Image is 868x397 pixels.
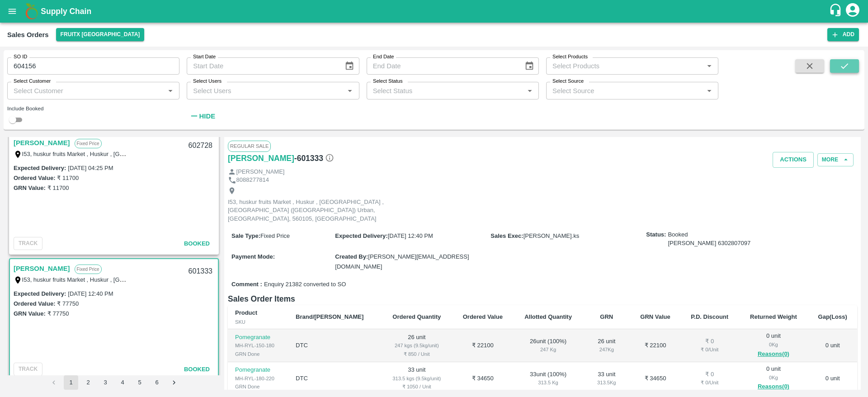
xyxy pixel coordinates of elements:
label: Comment : [231,280,262,289]
b: Product [235,309,257,316]
a: Supply Chain [41,5,829,18]
b: Returned Weight [750,313,797,320]
span: Regular Sale [228,141,271,151]
div: 0 unit [746,365,801,392]
b: Gap(Loss) [818,313,847,320]
h6: - 601333 [294,152,334,165]
button: Reasons(0) [746,382,801,392]
button: open drawer [2,1,23,22]
span: [DATE] 12:40 PM [388,232,433,239]
button: Open [165,85,176,97]
label: ₹ 77750 [57,300,79,307]
div: 313.5 Kg [590,378,623,387]
td: 0 unit [808,362,857,395]
p: [PERSON_NAME] [236,168,285,176]
button: More [817,153,854,166]
div: 247 kgs (9.5kg/unit) [388,341,445,350]
div: GRN Done [235,383,281,391]
div: 602728 [183,135,218,156]
strong: Hide [199,113,215,120]
button: Go to page 6 [150,375,164,390]
input: Start Date [187,57,337,75]
label: Payment Mode : [231,253,275,260]
button: page 1 [64,375,78,390]
input: End Date [367,57,517,75]
label: End Date [373,53,394,61]
td: 26 unit [381,329,452,362]
div: GRN Done [235,350,281,358]
div: SKU [235,318,281,326]
td: 33 unit [381,362,452,395]
button: Go to next page [167,375,181,390]
button: Open [703,60,715,72]
label: Ordered Value: [14,300,55,307]
a: [PERSON_NAME] [14,263,70,274]
b: GRN Value [640,313,670,320]
b: P.D. Discount [691,313,728,320]
label: Select Source [552,78,584,85]
span: Fixed Price [260,232,290,239]
div: 0 Kg [746,340,801,349]
div: account of current user [844,2,861,21]
span: Booked [668,231,750,247]
div: ₹ 850 / Unit [388,350,445,358]
b: Supply Chain [41,7,91,16]
div: MH-RYL-180-220 [235,374,281,383]
label: ₹ 11700 [57,175,79,181]
div: 26 unit [590,337,623,354]
td: ₹ 34650 [630,362,680,395]
div: 0 unit [746,332,801,359]
div: 33 unit [590,370,623,387]
div: ₹ 0 / Unit [688,345,731,354]
a: [PERSON_NAME] [228,152,294,165]
label: [DATE] 04:25 PM [68,165,113,171]
label: ₹ 77750 [47,310,69,317]
b: Ordered Value [463,313,503,320]
p: Fixed Price [75,265,102,274]
label: SO ID [14,53,27,61]
label: Sales Exec : [491,232,523,239]
td: 0 unit [808,329,857,362]
td: DTC [288,329,381,362]
label: I53, huskur fruits Market , Huskur , [GEOGRAPHIC_DATA] , [GEOGRAPHIC_DATA] ([GEOGRAPHIC_DATA]) Ur... [22,150,477,157]
label: GRN Value: [14,184,46,191]
button: Open [703,85,715,97]
div: 601333 [183,261,218,282]
button: Go to page 4 [115,375,130,390]
td: ₹ 34650 [452,362,513,395]
input: Select Users [189,85,341,96]
button: Go to page 3 [98,375,113,390]
button: Go to page 2 [81,375,95,390]
label: Select Products [552,53,588,61]
span: Booked [184,240,210,247]
label: Expected Delivery : [335,232,387,239]
button: Actions [773,152,814,168]
p: Pomegranate [235,333,281,342]
button: Reasons(0) [746,349,801,359]
div: ₹ 0 [688,337,731,346]
b: Allotted Quantity [524,313,572,320]
b: Brand/[PERSON_NAME] [296,313,363,320]
input: Select Status [369,85,521,96]
p: Pomegranate [235,366,281,374]
label: Select Customer [14,78,51,85]
p: 8088277814 [236,176,269,184]
label: ₹ 11700 [47,184,69,191]
div: ₹ 1050 / Unit [388,383,445,391]
label: Sale Type : [231,232,260,239]
img: logo [23,2,41,20]
div: 247 Kg [521,345,576,354]
p: I53, huskur fruits Market , Huskur , [GEOGRAPHIC_DATA] , [GEOGRAPHIC_DATA] ([GEOGRAPHIC_DATA]) Ur... [228,198,431,223]
label: [DATE] 12:40 PM [68,290,113,297]
span: Enquiry 21382 converted to SO [264,280,346,289]
label: Status: [646,231,666,239]
button: Choose date [521,57,538,75]
input: Enter SO ID [7,57,179,75]
label: Created By : [335,253,368,260]
td: DTC [288,362,381,395]
label: Expected Delivery : [14,290,66,297]
div: 313.5 Kg [521,378,576,387]
input: Select Customer [10,85,162,96]
span: [PERSON_NAME].ks [524,232,580,239]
